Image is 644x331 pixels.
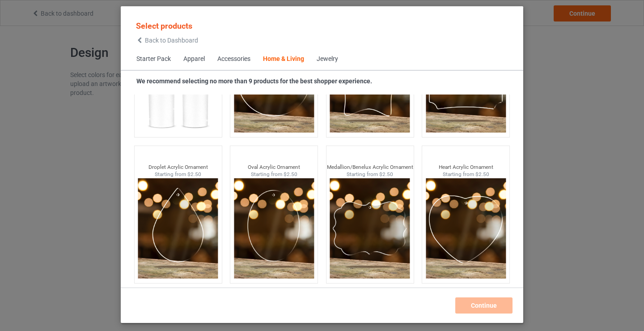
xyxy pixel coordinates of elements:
[326,163,414,171] div: Medallion/Benelux Acrylic Ornament
[145,37,198,44] span: Back to Dashboard
[326,171,414,178] div: Starting from
[330,178,410,279] img: medallion-thumbnail.png
[422,171,509,178] div: Starting from
[187,171,201,177] span: $2.50
[183,55,205,64] div: Apparel
[217,55,250,64] div: Accessories
[135,171,222,178] div: Starting from
[379,171,393,177] span: $2.50
[426,178,506,279] img: heart-thumbnail.png
[230,163,318,171] div: Oval Acrylic Ornament
[130,48,177,70] span: Starter Pack
[422,163,509,171] div: Heart Acrylic Ornament
[284,171,297,177] span: $2.50
[234,178,314,279] img: oval-thumbnail.png
[136,77,372,85] strong: We recommend selecting no more than 9 products for the best shopper experience.
[263,55,304,64] div: Home & Living
[136,21,192,30] span: Select products
[317,55,338,64] div: Jewelry
[230,171,318,178] div: Starting from
[135,163,222,171] div: Droplet Acrylic Ornament
[138,178,218,279] img: drop-thumbnail.png
[475,171,489,177] span: $2.50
